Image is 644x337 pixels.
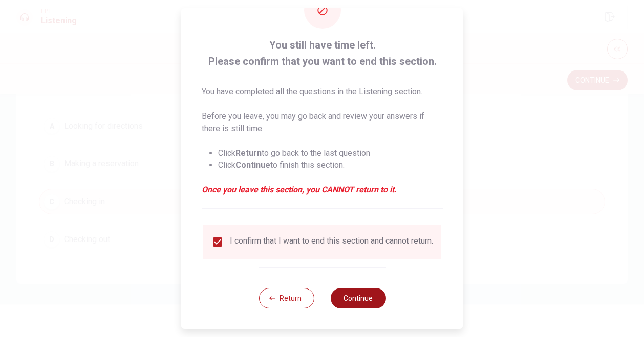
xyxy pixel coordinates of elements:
li: Click to finish this section. [218,159,443,172]
button: Return [259,288,314,308]
li: Click to go back to the last question [218,147,443,159]
div: I confirm that I want to end this section and cannot return. [230,236,433,248]
strong: Return [235,148,262,158]
span: You still have time left. Please confirm that you want to end this section. [202,37,443,69]
button: Continue [330,288,385,308]
em: Once you leave this section, you CANNOT return to it. [202,184,443,196]
p: You have completed all the questions in the Listening section. [202,86,443,98]
strong: Continue [235,160,270,170]
p: Before you leave, you may go back and review your answers if there is still time. [202,110,443,135]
